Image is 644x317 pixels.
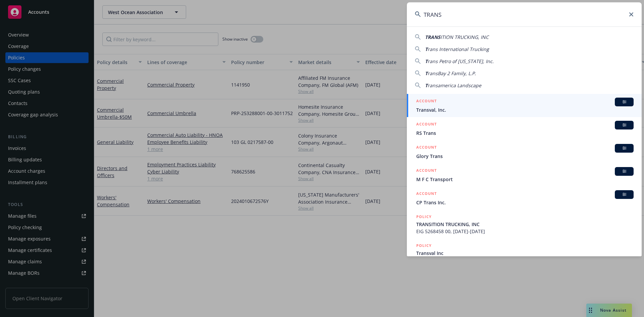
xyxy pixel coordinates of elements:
[416,213,432,220] h5: POLICY
[407,140,642,163] a: ACCOUNTBIGlory Trans
[425,70,428,76] span: T
[416,144,437,152] h5: ACCOUNT
[416,167,437,175] h5: ACCOUNT
[618,168,631,174] span: BI
[416,250,634,257] span: Transval Inc
[428,82,481,89] span: ransamerica Landscape
[428,70,476,76] span: ransBay 2 Family, L.P.
[416,121,437,129] h5: ACCOUNT
[407,117,642,140] a: ACCOUNTBIRS Trans
[416,106,634,113] span: Transval, Inc.
[416,199,634,206] span: CP Trans Inc.
[416,153,634,160] span: Glory Trans
[425,82,428,89] span: T
[416,242,432,249] h5: POLICY
[618,192,631,198] span: BI
[407,2,642,27] input: Search...
[407,94,642,117] a: ACCOUNTBITransval, Inc.
[407,163,642,187] a: ACCOUNTBIM F C Transport
[425,58,428,64] span: T
[618,122,631,128] span: BI
[440,34,489,40] span: ITION TRUCKING, INC
[618,145,631,151] span: BI
[416,176,634,183] span: M F C Transport
[416,129,634,137] span: RS Trans
[428,46,489,52] span: rans International Trucking
[407,187,642,210] a: ACCOUNTBICP Trans Inc.
[407,210,642,239] a: POLICYTRANSITION TRUCKING, INCEIG 5268458 00, [DATE]-[DATE]
[425,46,428,52] span: T
[416,221,634,228] span: TRANSITION TRUCKING, INC
[425,34,440,40] span: TRANS
[618,99,631,105] span: BI
[416,228,634,235] span: EIG 5268458 00, [DATE]-[DATE]
[428,58,494,64] span: rans Petro of [US_STATE], Inc.
[416,190,437,198] h5: ACCOUNT
[416,98,437,106] h5: ACCOUNT
[407,239,642,267] a: POLICYTransval Inc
